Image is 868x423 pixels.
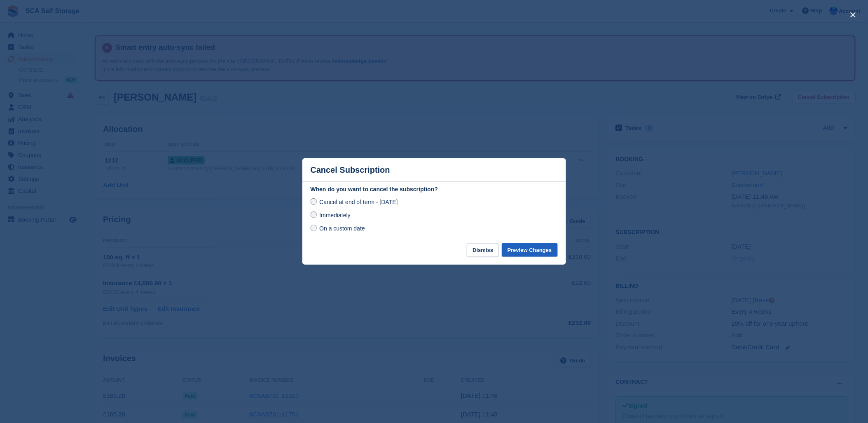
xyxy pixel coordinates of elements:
[311,211,317,218] input: Immediately
[319,225,365,232] span: On a custom date
[467,243,499,257] button: Dismiss
[847,8,860,21] button: close
[311,198,317,205] input: Cancel at end of term - [DATE]
[311,165,390,175] p: Cancel Subscription
[502,243,558,257] button: Preview Changes
[319,199,398,205] span: Cancel at end of term - [DATE]
[311,225,317,231] input: On a custom date
[311,185,558,194] label: When do you want to cancel the subscription?
[319,212,350,219] span: Immediately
